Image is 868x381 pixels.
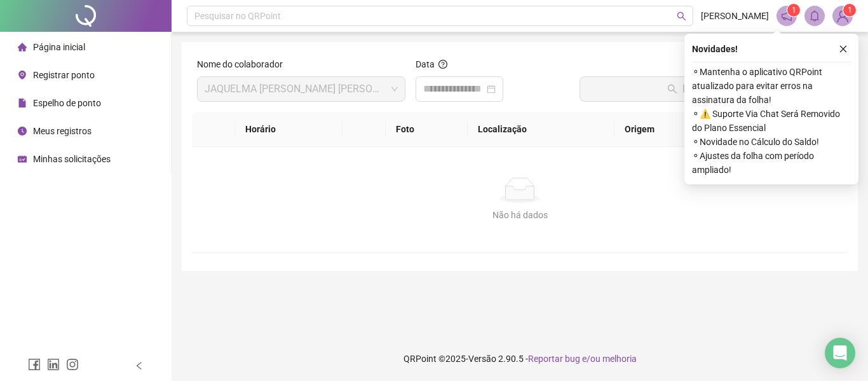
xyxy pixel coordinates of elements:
[33,154,111,164] span: Minhas solicitações
[135,361,144,370] span: left
[614,112,721,147] th: Origem
[18,127,27,135] span: clock-circle
[701,9,769,23] span: [PERSON_NAME]
[18,43,27,52] span: home
[205,77,398,101] span: JAQUELMA DE SOUZA CARVALHO
[839,45,848,53] span: close
[843,4,856,17] sup: Atualize o seu contato no menu Meus Dados
[28,358,41,371] span: facebook
[692,135,851,149] span: ⚬ Novidade no Cálculo do Saldo!
[677,11,686,21] span: search
[207,208,832,222] div: Não há dados
[792,6,796,15] span: 1
[66,358,79,371] span: instagram
[18,155,27,163] span: schedule
[692,65,851,107] span: ⚬ Mantenha o aplicativo QRPoint atualizado para evitar erros na assinatura da folha!
[33,42,85,52] span: Página inicial
[833,6,852,25] img: 83982
[235,112,343,147] th: Horário
[438,60,447,69] span: question-circle
[692,107,851,135] span: ⚬ ⚠️ Suporte Via Chat Será Removido do Plano Essencial
[468,112,614,147] th: Localização
[386,112,468,147] th: Foto
[468,354,496,364] span: Versão
[528,354,637,364] span: Reportar bug e/ou melhoria
[33,126,92,136] span: Meus registros
[33,98,101,108] span: Espelho de ponto
[18,71,27,80] span: environment
[580,76,843,102] button: Buscar registros
[18,99,27,107] span: file
[172,336,868,381] footer: QRPoint © 2025 - 2.90.5 -
[809,10,820,22] span: bell
[692,149,851,177] span: ⚬ Ajustes da folha com período ampliado!
[47,358,60,371] span: linkedin
[33,70,95,80] span: Registrar ponto
[692,42,738,56] span: Novidades !
[848,6,852,15] span: 1
[416,59,435,69] span: Data
[825,338,855,368] div: Open Intercom Messenger
[787,4,800,17] sup: 1
[197,57,291,71] label: Nome do colaborador
[781,10,792,22] span: notification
